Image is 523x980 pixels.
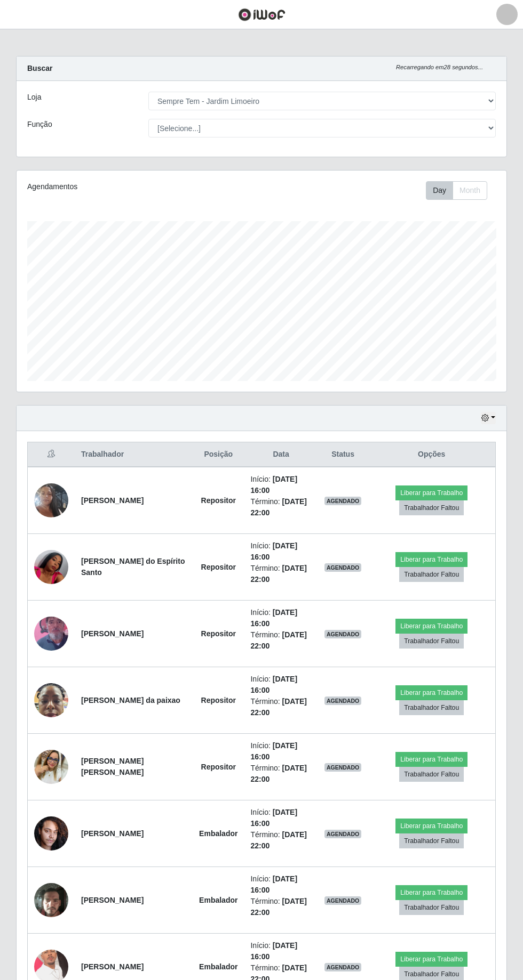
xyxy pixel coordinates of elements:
button: Liberar para Trabalho [395,752,467,767]
div: Agendamentos [27,181,213,192]
th: Data [244,442,318,467]
li: Início: [250,474,311,496]
strong: Embalador [199,896,237,904]
th: Posição [193,442,244,467]
button: Trabalhador Faltou [399,833,464,848]
button: Month [453,181,487,200]
time: [DATE] 16:00 [250,675,297,694]
strong: Buscar [27,64,52,72]
button: Liberar para Trabalho [395,485,467,500]
button: Trabalhador Faltou [399,700,464,715]
img: 1750620222333.jpeg [34,537,68,597]
button: Trabalhador Faltou [399,767,464,782]
li: Início: [250,873,311,896]
li: Início: [250,740,311,763]
strong: Repositor [201,629,236,638]
button: Trabalhador Faltou [399,500,464,515]
time: [DATE] 16:00 [250,874,297,894]
li: Início: [250,940,311,962]
th: Status [318,442,368,467]
li: Término: [250,496,311,519]
span: AGENDADO [324,963,362,971]
button: Liberar para Trabalho [395,952,467,967]
label: Loja [27,92,41,103]
li: Início: [250,807,311,829]
div: Toolbar with button groups [426,181,496,200]
li: Início: [250,674,311,696]
button: Day [426,181,453,200]
div: First group [426,181,487,200]
time: [DATE] 16:00 [250,941,297,961]
button: Trabalhador Faltou [399,567,464,582]
strong: [PERSON_NAME] [81,829,144,838]
th: Opções [368,442,495,467]
strong: Repositor [201,763,236,771]
img: CoreUI Logo [238,8,286,21]
strong: Embalador [199,829,237,838]
li: Término: [250,829,311,852]
time: [DATE] 16:00 [250,808,297,828]
strong: Repositor [201,496,236,505]
strong: [PERSON_NAME] [81,496,144,505]
button: Liberar para Trabalho [395,685,467,700]
img: 1752580683628.jpeg [34,677,68,723]
time: [DATE] 16:00 [250,608,297,628]
span: AGENDADO [324,896,362,905]
time: [DATE] 16:00 [250,541,297,561]
img: 1752090635186.jpeg [34,603,68,664]
button: Liberar para Trabalho [395,552,467,567]
time: [DATE] 16:00 [250,741,297,761]
span: AGENDADO [324,497,362,505]
li: Término: [250,763,311,785]
strong: Repositor [201,696,236,704]
strong: Repositor [201,563,236,571]
span: AGENDADO [324,630,362,638]
button: Trabalhador Faltou [399,900,464,915]
li: Término: [250,696,311,718]
button: Trabalhador Faltou [399,634,464,649]
img: 1750278821338.jpeg [34,470,68,531]
img: 1755998859963.jpeg [34,750,68,784]
li: Término: [250,563,311,585]
li: Término: [250,896,311,918]
span: AGENDADO [324,830,362,838]
span: AGENDADO [324,696,362,705]
li: Término: [250,629,311,652]
button: Liberar para Trabalho [395,819,467,833]
th: Trabalhador [75,442,193,467]
strong: [PERSON_NAME] da paixao [81,696,180,704]
li: Início: [250,540,311,563]
strong: [PERSON_NAME] [81,896,144,904]
span: AGENDADO [324,763,362,772]
span: AGENDADO [324,563,362,572]
button: Liberar para Trabalho [395,619,467,634]
img: 1753013551343.jpeg [34,811,68,856]
strong: [PERSON_NAME] [81,962,144,971]
i: Recarregando em 28 segundos... [396,64,483,70]
time: [DATE] 16:00 [250,475,297,495]
img: 1751312410869.jpeg [34,877,68,923]
li: Início: [250,607,311,629]
strong: [PERSON_NAME] [81,629,144,638]
strong: [PERSON_NAME] [PERSON_NAME] [81,757,144,776]
label: Função [27,119,52,130]
button: Liberar para Trabalho [395,885,467,900]
strong: Embalador [199,962,237,971]
strong: [PERSON_NAME] do Espírito Santo [81,557,185,577]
